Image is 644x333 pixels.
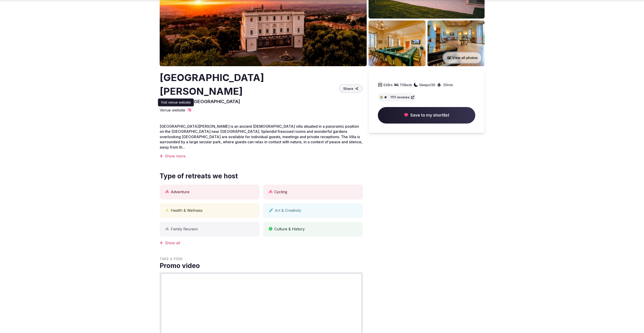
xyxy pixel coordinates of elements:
span: Venue website [160,108,185,113]
span: | [388,95,389,100]
h2: [GEOGRAPHIC_DATA][PERSON_NAME] [160,71,337,98]
span: 62 Brs [383,82,393,87]
img: Venue gallery photo [369,20,426,66]
div: Show more [160,153,363,159]
button: View all photos [443,52,482,64]
span: 50 min [443,82,453,87]
div: Show all [160,240,363,245]
a: |1111 reviews [380,95,414,100]
span: Promo video [160,261,363,270]
span: 1111 reviews [390,95,410,100]
span: Grottaferrata, [GEOGRAPHIC_DATA] [160,99,240,104]
span: Share [343,86,353,91]
a: Venue website [160,108,192,113]
span: 70 Beds [400,82,412,87]
span: Take a peek [160,257,363,261]
p: Visit venue website [161,100,191,105]
span: Sleeps 130 [419,82,435,87]
button: Share [339,84,363,93]
span: Type of retreats we host [160,172,238,181]
span: Save to my shortlist [410,113,449,118]
img: Venue gallery photo [427,20,485,66]
span: [GEOGRAPHIC_DATA][PERSON_NAME] is an ancient [DEMOGRAPHIC_DATA] villa situated in a panoramic pos... [160,124,362,150]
